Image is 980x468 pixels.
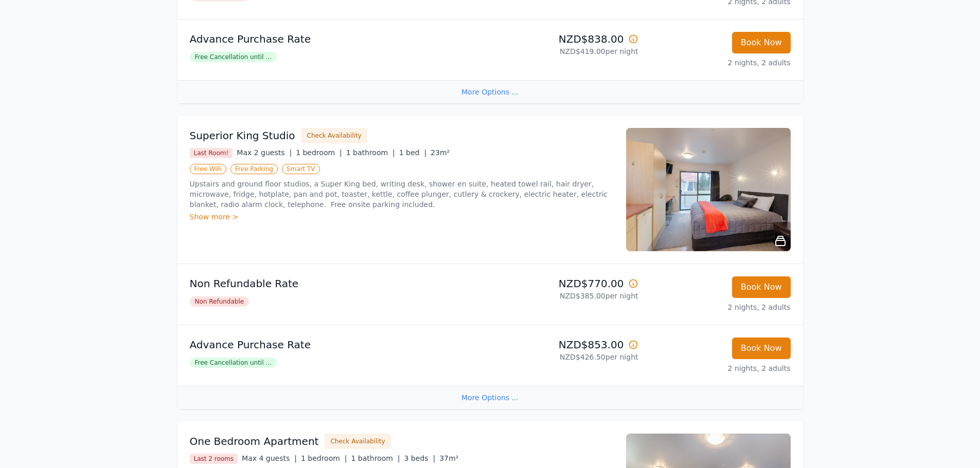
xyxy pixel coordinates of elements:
[494,338,638,352] p: NZD$853.00
[494,46,638,57] p: NZD$419.00 per night
[190,454,238,464] span: Last 2 rooms
[282,164,320,174] span: Smart TV
[647,58,791,68] p: 2 nights, 2 adults
[494,352,638,362] p: NZD$426.50 per night
[177,386,803,409] div: More Options ...
[325,434,390,449] button: Check Availability
[190,434,319,448] h3: One Bedroom Apartment
[190,164,227,174] span: Free WiFi
[190,148,233,158] span: Last Room!
[301,128,367,143] button: Check Availability
[190,179,614,210] p: Upstairs and ground floor studios, a Super King bed, writing desk, shower en suite, heated towel ...
[404,454,436,462] span: 3 beds |
[431,148,450,157] span: 23m²
[190,276,486,291] p: Non Refundable Rate
[190,128,295,143] h3: Superior King Studio
[732,276,791,298] button: Book Now
[647,302,791,312] p: 2 nights, 2 adults
[190,32,486,46] p: Advance Purchase Rate
[301,454,347,462] span: 1 bedroom |
[439,454,458,462] span: 37m²
[237,148,292,157] span: Max 2 guests |
[494,32,638,46] p: NZD$838.00
[242,454,297,462] span: Max 4 guests |
[177,80,803,103] div: More Options ...
[494,291,638,301] p: NZD$385.00 per night
[346,148,395,157] span: 1 bathroom |
[230,164,278,174] span: Free Parking
[190,52,277,62] span: Free Cancellation until ...
[296,148,342,157] span: 1 bedroom |
[732,338,791,359] button: Book Now
[351,454,400,462] span: 1 bathroom |
[494,276,638,291] p: NZD$770.00
[732,32,791,53] button: Book Now
[190,212,614,222] div: Show more >
[399,148,426,157] span: 1 bed |
[190,358,277,368] span: Free Cancellation until ...
[647,363,791,373] p: 2 nights, 2 adults
[190,338,486,352] p: Advance Purchase Rate
[190,296,250,307] span: Non Refundable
